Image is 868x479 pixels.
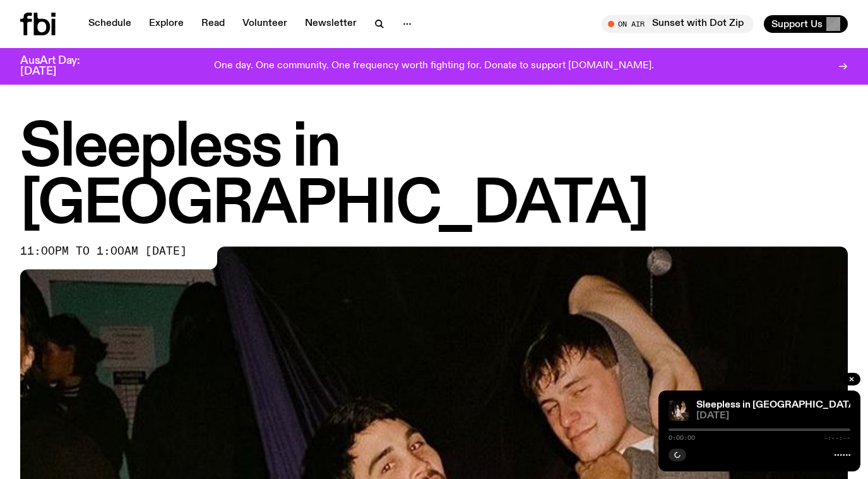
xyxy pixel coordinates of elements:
button: Support Us [764,15,848,33]
span: -:--:-- [824,435,850,441]
a: Volunteer [235,15,295,33]
button: On AirSunset with Dot Zip [602,15,754,33]
img: Marcus Whale is on the left, bent to his knees and arching back with a gleeful look his face He i... [669,401,689,421]
h3: AusArt Day: [DATE] [20,56,101,77]
span: 0:00:00 [669,435,695,441]
a: Newsletter [297,15,364,33]
a: Read [194,15,232,33]
span: Support Us [771,18,823,30]
p: One day. One community. One frequency worth fighting for. Donate to support [DOMAIN_NAME]. [214,61,654,72]
span: 11:00pm to 1:00am [DATE] [20,246,187,257]
a: Explore [141,15,191,33]
span: [DATE] [696,411,850,421]
a: Sleepless in [GEOGRAPHIC_DATA] [696,400,859,410]
h1: Sleepless in [GEOGRAPHIC_DATA] [20,120,848,234]
a: Schedule [81,15,139,33]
